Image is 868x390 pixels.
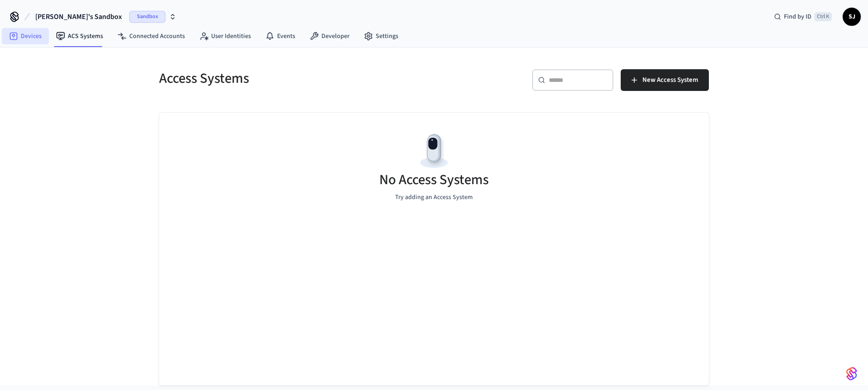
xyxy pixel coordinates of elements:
[844,9,860,25] span: SJ
[621,69,709,91] button: New Access System
[379,171,489,189] h5: No Access Systems
[129,11,165,23] span: Sandbox
[846,366,857,381] img: SeamLogoGradient.69752ec5.svg
[843,8,861,26] button: SJ
[357,28,406,44] a: Settings
[814,12,832,21] span: Ctrl K
[302,28,357,44] a: Developer
[110,28,192,44] a: Connected Accounts
[767,9,839,25] div: Find by IDCtrl K
[258,28,302,44] a: Events
[784,12,811,21] span: Find by ID
[35,11,122,22] span: [PERSON_NAME]'s Sandbox
[192,28,258,44] a: User Identities
[2,28,49,44] a: Devices
[49,28,110,44] a: ACS Systems
[642,74,698,86] span: New Access System
[159,69,429,88] h5: Access Systems
[395,193,473,202] p: Try adding an Access System
[414,131,454,171] img: Devices Empty State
